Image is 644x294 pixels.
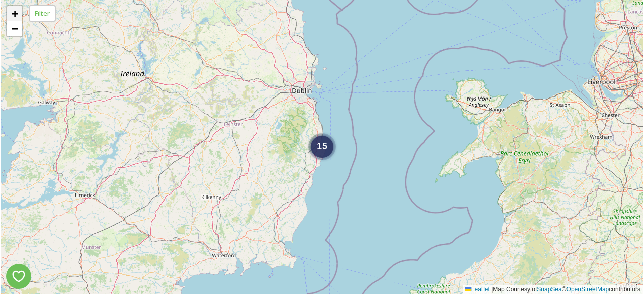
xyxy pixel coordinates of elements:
[463,285,643,294] div: Map Courtesy of © contributors
[12,7,18,20] span: +
[491,286,493,293] span: |
[317,141,327,151] span: 15
[537,286,561,293] a: SnapSea
[567,286,609,293] a: OpenStreetMap
[29,5,56,22] div: Filter
[12,22,18,35] span: −
[7,6,22,21] a: Zoom in
[465,286,490,293] a: Leaflet
[311,136,333,158] div: 15
[7,21,22,36] a: Zoom out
